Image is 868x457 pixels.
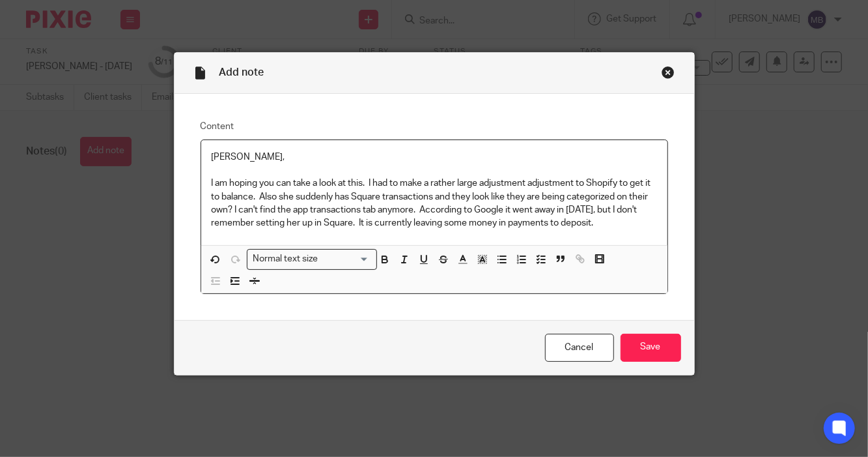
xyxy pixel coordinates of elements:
[545,334,614,362] a: Cancel
[212,177,657,229] p: I am hoping you can take a look at this. I had to make a rather large adjustment adjustment to Sh...
[621,334,681,362] input: Save
[322,252,369,266] input: Search for option
[250,252,321,266] span: Normal text size
[247,249,377,269] div: Search for option
[219,67,264,78] span: Add note
[212,151,657,164] p: [PERSON_NAME],
[662,66,675,79] div: Close this dialog window
[201,120,668,133] label: Content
